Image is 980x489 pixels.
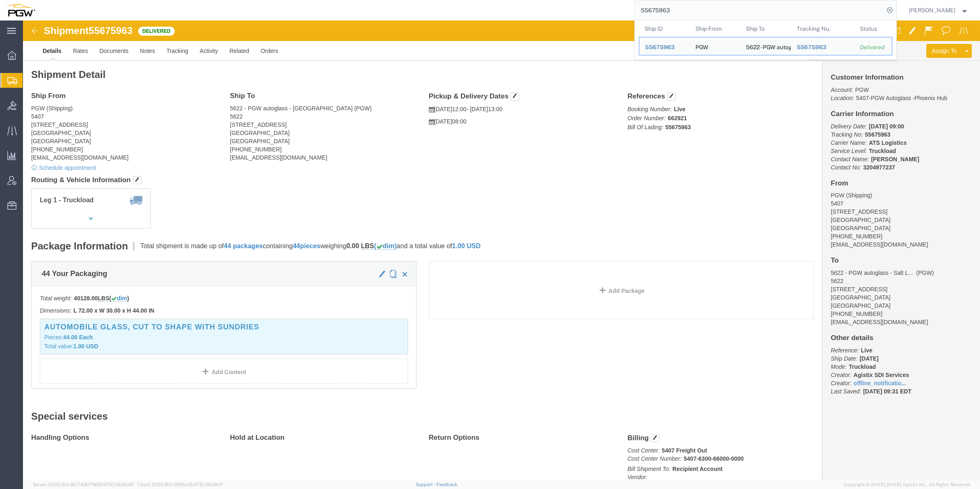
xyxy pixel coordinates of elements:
div: PGW [695,37,708,55]
input: Search for shipment number, reference number [635,0,884,20]
span: Copyright © [DATE]-[DATE] Agistix Inc., All Rights Reserved [844,481,970,488]
span: [DATE] 09:50:40 [99,482,134,487]
div: 55675963 [796,43,848,52]
span: 55675963 [796,44,826,50]
span: 55675963 [645,44,675,50]
th: Ship From [689,21,740,37]
button: [PERSON_NAME] [908,5,969,15]
iframe: FS Legacy Container [23,21,980,480]
th: Tracking Nu. [791,21,854,37]
span: Client: 2025.19.0-129fbcf [137,482,223,487]
div: 55675963 [645,43,684,52]
div: 5622 - PGW autoglass - Salt Lake City [746,37,785,55]
th: Ship To [740,21,791,37]
th: Status [854,21,892,37]
span: Server: 2025.19.0-91c74307f99 [33,482,134,487]
a: Feedback [436,482,457,487]
div: Delivered [860,43,886,52]
span: Ksenia Gushchina-Kerecz [909,6,955,15]
th: Ship ID [639,21,690,37]
table: Search Results [639,21,896,59]
a: Support [416,482,436,487]
span: [DATE] 09:39:01 [189,482,223,487]
img: logo [6,4,35,16]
